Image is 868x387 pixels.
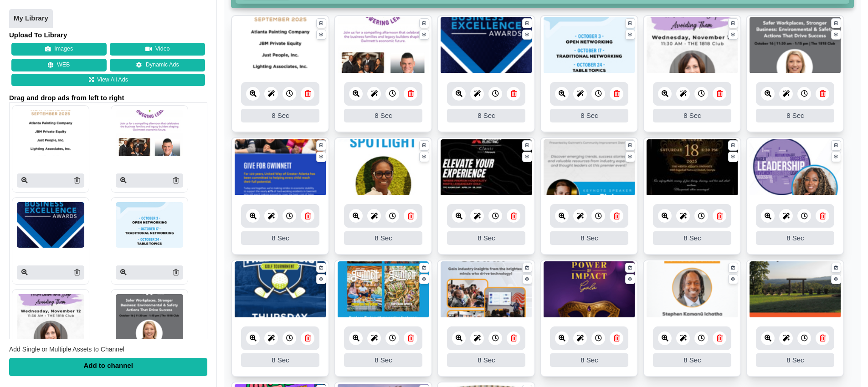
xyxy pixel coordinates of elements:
[9,31,207,40] h4: Upload To Library
[344,353,422,367] div: 8 Sec
[544,17,635,74] img: 1298.771 kb
[441,17,532,74] img: 2.233 mb
[9,94,207,103] span: Drag and drop ads from left to right
[235,17,326,74] img: 228.820 kb
[750,17,841,74] img: 766.104 kb
[344,231,422,245] div: 8 Sec
[441,139,532,196] img: 813.567 kb
[11,59,107,72] button: WEB
[110,43,205,56] button: Video
[550,231,628,245] div: 8 Sec
[9,9,53,28] a: My Library
[647,17,738,74] img: 3.795 mb
[756,109,834,122] div: 8 Sec
[17,203,84,248] img: P250x250 image processing20251001 1793698 1i0tkn3
[17,295,84,340] img: P250x250 image processing20250926 1793698 vzm747
[756,231,834,245] div: 8 Sec
[116,203,183,248] img: P250x250 image processing20250930 1793698 k7gb5c
[338,139,429,196] img: 644.443 kb
[110,59,205,72] a: Dynamic Ads
[544,139,635,196] img: 1158.428 kb
[338,17,429,74] img: 1966.006 kb
[750,139,841,196] img: 2.016 mb
[653,109,731,122] div: 8 Sec
[750,261,841,318] img: 4.238 mb
[447,353,525,367] div: 8 Sec
[447,109,525,122] div: 8 Sec
[235,139,326,196] img: 3.411 mb
[241,109,319,122] div: 8 Sec
[11,43,107,56] button: Images
[11,74,205,87] a: View All Ads
[544,261,635,318] img: 2.226 mb
[344,109,422,122] div: 8 Sec
[550,353,628,367] div: 8 Sec
[9,346,124,353] span: Add Single or Multiple Assets to Channel
[550,109,628,122] div: 8 Sec
[756,353,834,367] div: 8 Sec
[653,231,731,245] div: 8 Sec
[647,139,738,196] img: 665.839 kb
[17,111,84,156] img: P250x250 image processing20251002 1793698 4hu65g
[235,261,326,318] img: 2.459 mb
[441,261,532,318] img: 2.466 mb
[447,231,525,245] div: 8 Sec
[9,358,207,376] div: Add to channel
[653,353,731,367] div: 8 Sec
[116,295,183,340] img: P250x250 image processing20250926 1793698 27oshh
[338,261,429,318] img: 2.316 mb
[241,231,319,245] div: 8 Sec
[241,353,319,367] div: 8 Sec
[116,111,183,156] img: P250x250 image processing20251001 1793698 vscngf
[822,343,868,387] iframe: Chat Widget
[647,261,738,318] img: 3.841 mb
